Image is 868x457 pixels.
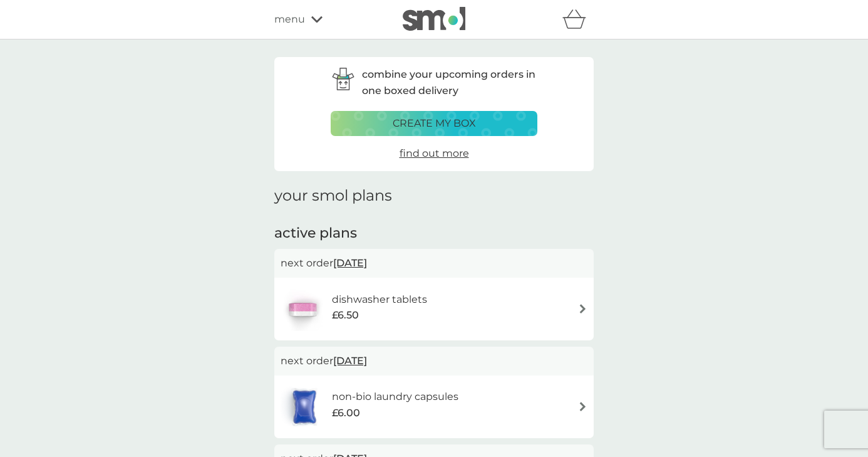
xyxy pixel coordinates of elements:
[578,304,587,313] img: arrow right
[332,389,458,405] h6: non-bio laundry capsules
[333,251,367,275] span: [DATE]
[281,353,587,369] p: next order
[332,307,359,323] span: £6.50
[274,11,305,28] span: menu
[281,287,324,331] img: dishwasher tablets
[333,349,367,373] span: [DATE]
[403,7,465,31] img: smol
[562,7,594,32] div: basket
[393,115,476,132] p: create my box
[274,224,594,243] h2: active plans
[281,385,328,429] img: non-bio laundry capsules
[362,66,537,98] p: combine your upcoming orders in one boxed delivery
[400,145,469,162] a: find out more
[331,111,537,136] button: create my box
[578,402,587,411] img: arrow right
[332,292,427,308] h6: dishwasher tablets
[281,255,587,271] p: next order
[332,405,360,421] span: £6.00
[400,147,469,159] span: find out more
[274,187,594,205] h1: your smol plans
